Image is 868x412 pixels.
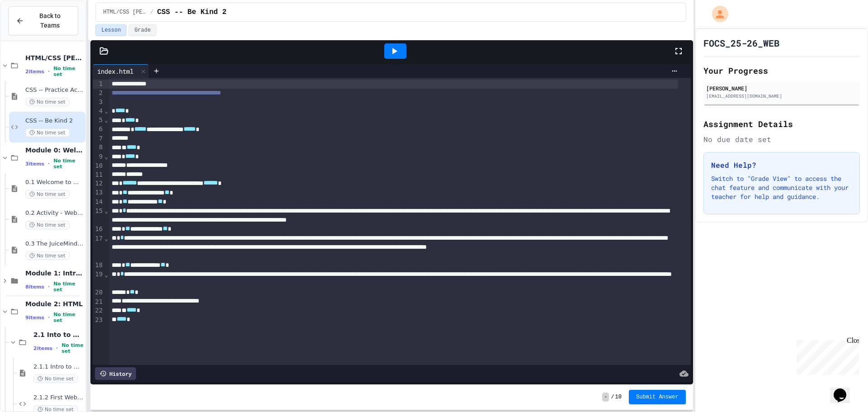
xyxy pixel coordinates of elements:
span: CSS -- Be Kind 2 [157,7,226,18]
div: 13 [93,188,104,197]
div: 23 [93,316,104,325]
div: 2 [93,89,104,98]
span: Module 0: Welcome to Web Development [25,146,84,154]
div: 6 [93,125,104,134]
span: No time set [61,342,84,354]
h2: Assignment Details [703,118,860,130]
span: HTML/CSS Campbell [103,9,146,16]
span: Fold line [104,153,108,160]
span: No time set [25,128,70,137]
div: 3 [93,98,104,107]
span: 2 items [33,346,52,351]
div: 15 [93,207,104,225]
span: 9 items [25,315,44,321]
div: 5 [93,116,104,125]
div: 10 [93,161,104,170]
div: 8 [93,143,104,152]
div: 14 [93,198,104,207]
button: Submit Answer [629,390,686,404]
span: Submit Answer [636,393,679,401]
span: No time set [53,312,84,323]
div: 12 [93,179,104,188]
div: 22 [93,306,104,315]
span: 8 items [25,284,44,290]
span: No time set [33,374,78,383]
span: CSS -- Be Kind 2 [25,117,84,125]
div: No due date set [703,134,860,145]
span: Fold line [104,107,108,114]
div: 11 [93,170,104,180]
div: 1 [93,80,104,89]
h3: Need Help? [711,160,852,170]
span: Fold line [104,116,108,123]
span: 2.1.1 Intro to HTML [33,363,84,371]
span: No time set [53,66,84,77]
iframe: chat widget [830,376,859,403]
button: Back to Teams [8,6,78,35]
div: 18 [93,261,104,270]
span: No time set [25,98,70,106]
span: CSS -- Practice Activity 1 [25,86,84,94]
div: 21 [93,298,104,307]
span: 0.3 The JuiceMind IDE [25,240,84,248]
div: [EMAIL_ADDRESS][DOMAIN_NAME] [706,93,857,99]
div: 17 [93,234,104,261]
div: 20 [93,288,104,297]
span: Fold line [104,207,108,214]
span: • [48,160,50,167]
div: 7 [93,134,104,143]
div: index.html [93,64,149,78]
span: No time set [25,251,70,260]
span: 3 items [25,161,44,167]
div: 4 [93,107,104,116]
span: / [150,9,153,16]
span: • [48,68,50,75]
div: History [95,367,136,380]
span: No time set [25,221,70,229]
span: 0.1 Welcome to Web Development [25,179,84,186]
button: Grade [128,24,156,36]
iframe: chat widget [793,336,859,375]
span: Fold line [104,235,108,242]
span: 10 [615,393,622,401]
span: 2.1.2 First Webpage [33,394,84,402]
span: No time set [53,281,84,293]
div: index.html [93,66,138,76]
div: My Account [703,4,731,24]
span: 0.2 Activity - Web Design [25,209,84,217]
span: Module 2: HTML [25,300,84,308]
span: - [602,393,609,402]
div: 19 [93,270,104,288]
span: • [48,314,50,321]
h2: Your Progress [703,64,860,77]
div: 16 [93,225,104,234]
h1: FOCS_25-26_WEB [703,37,779,49]
div: 9 [93,152,104,161]
p: Switch to "Grade View" to access the chat feature and communicate with your teacher for help and ... [711,174,852,201]
span: No time set [25,190,70,199]
span: Module 1: Intro to the Web [25,269,84,277]
button: Lesson [95,24,127,36]
div: Chat with us now!Close [4,4,62,57]
span: / [611,393,614,401]
span: 2.1 Into to HTML [33,331,84,339]
span: • [48,283,50,290]
div: [PERSON_NAME] [706,84,857,92]
span: HTML/CSS [PERSON_NAME] [25,54,84,62]
span: No time set [53,158,84,170]
span: 2 items [25,69,44,75]
span: Back to Teams [29,11,71,30]
span: • [56,345,58,352]
span: Fold line [104,271,108,278]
